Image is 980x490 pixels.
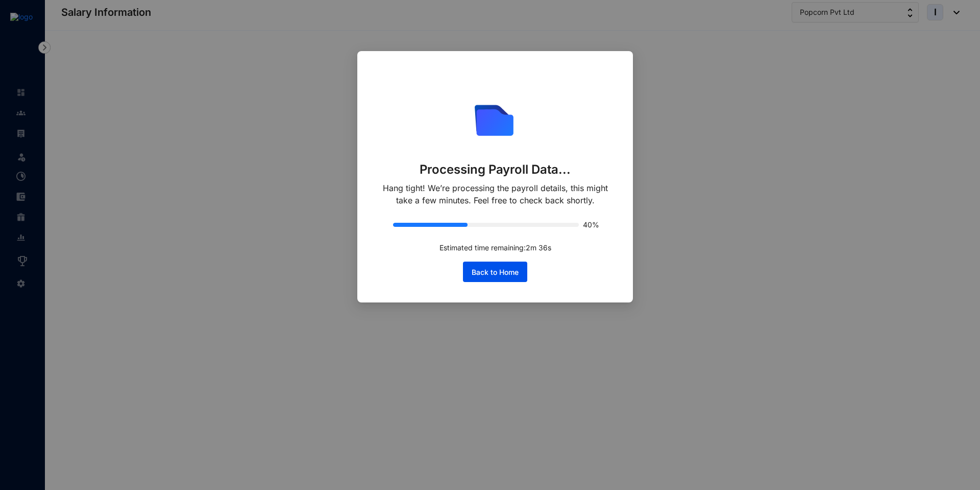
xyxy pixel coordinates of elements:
button: Back to Home [463,262,527,282]
p: Hang tight! We’re processing the payroll details, this might take a few minutes. Feel free to che... [378,182,612,206]
span: 40% [583,221,597,228]
p: Estimated time remaining: 2 m 36 s [439,242,551,253]
span: Back to Home [472,267,519,277]
p: Processing Payroll Data... [420,161,571,178]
